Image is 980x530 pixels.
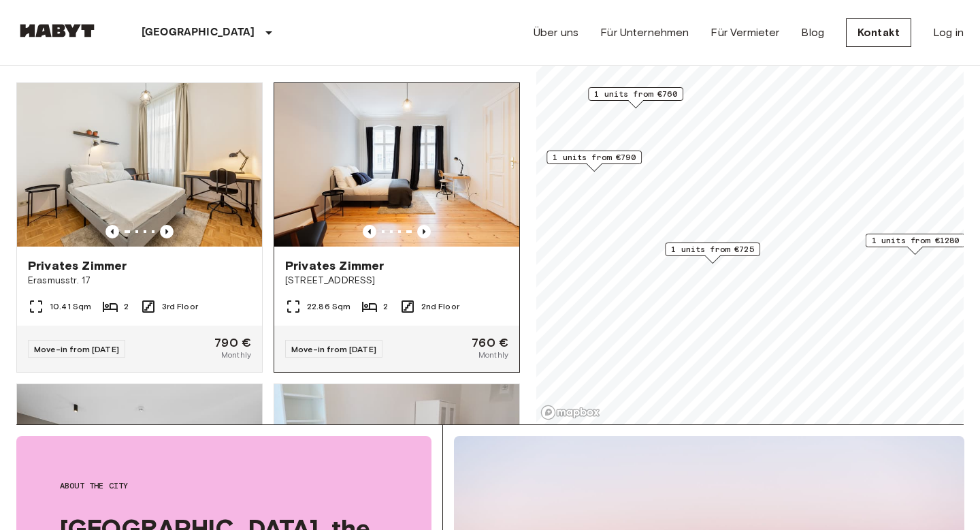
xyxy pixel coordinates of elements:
[34,344,119,354] span: Move-in from [DATE]
[307,300,350,313] span: 22.86 Sqm
[383,300,388,313] span: 2
[710,25,779,41] a: Für Vermieter
[17,83,262,247] img: Marketing picture of unit DE-01-015-001-01H
[933,25,964,41] a: Log in
[421,300,459,313] span: 2nd Floor
[28,274,251,287] span: Erasmusstr. 17
[28,258,127,274] span: Privates Zimmer
[162,300,198,313] span: 3rd Floor
[16,82,263,373] a: Marketing picture of unit DE-01-015-001-01HPrevious imagePrevious imagePrivates ZimmerErasmusstr....
[540,405,600,420] a: Mapbox logo
[846,18,911,47] a: Kontakt
[546,151,642,172] div: Map marker
[478,349,508,361] span: Monthly
[285,258,384,274] span: Privates Zimmer
[866,234,966,255] div: Map marker
[274,82,520,373] a: Previous imagePrevious imagePrivates Zimmer[STREET_ADDRESS]22.86 Sqm22nd FloorMove-in from [DATE]...
[16,24,98,37] img: Habyt
[588,87,683,108] div: Map marker
[534,25,578,41] a: Über uns
[553,151,636,163] span: 1 units from €790
[363,225,376,238] button: Previous image
[291,344,376,354] span: Move-in from [DATE]
[105,225,119,238] button: Previous image
[472,337,508,349] span: 760 €
[160,225,174,238] button: Previous image
[417,225,431,238] button: Previous image
[214,337,251,349] span: 790 €
[665,243,760,264] div: Map marker
[142,25,255,41] p: [GEOGRAPHIC_DATA]
[274,83,519,247] img: Marketing picture of unit DE-01-266-01H
[221,349,251,361] span: Monthly
[594,88,677,100] span: 1 units from €760
[285,274,508,287] span: [STREET_ADDRESS]
[872,234,960,247] span: 1 units from €1280
[60,480,388,492] span: About the city
[50,300,91,313] span: 10.41 Sqm
[801,25,824,41] a: Blog
[600,25,689,41] a: Für Unternehmen
[124,300,129,313] span: 2
[671,243,754,255] span: 1 units from €725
